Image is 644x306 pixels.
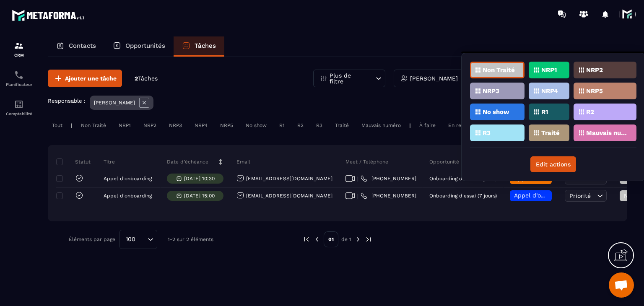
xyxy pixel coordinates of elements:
[14,70,24,80] img: scheduler
[357,193,358,199] span: |
[94,100,135,106] p: [PERSON_NAME]
[354,236,362,243] img: next
[65,74,117,83] span: Ajouter une tâche
[119,230,157,249] div: Search for option
[2,82,36,87] p: Planificateur
[312,120,327,130] div: R3
[330,73,366,84] p: Plus de filtre
[174,36,224,57] a: Tâches
[168,236,213,242] p: 1-2 sur 2 éléments
[241,120,271,130] div: No show
[586,109,594,115] p: R2
[303,236,310,243] img: prev
[236,158,250,165] p: Email
[2,53,36,57] p: CRM
[541,130,560,136] p: Traité
[2,34,36,64] a: formationformationCRM
[77,120,110,130] div: Non Traité
[361,175,416,182] a: [PHONE_NUMBER]
[167,158,208,165] p: Date d’échéance
[331,120,353,130] div: Traité
[586,130,627,136] p: Mauvais numéro
[609,272,634,298] div: Ouvrir le chat
[190,120,212,130] div: NRP4
[569,192,591,199] span: Priorité
[410,75,458,81] p: [PERSON_NAME]
[514,192,593,199] span: Appel d’onboarding planifié
[324,231,338,247] p: 01
[104,193,152,199] p: Appel d'onboarding
[409,122,411,128] p: |
[69,236,115,242] p: Éléments par page
[483,109,509,115] p: No show
[216,120,237,130] div: NRP5
[293,120,308,130] div: R2
[429,158,459,165] p: Opportunité
[139,120,161,130] div: NRP2
[483,130,491,136] p: R3
[184,176,215,182] p: [DATE] 10:30
[483,88,499,94] p: NRP3
[104,36,174,57] a: Opportunités
[2,64,36,93] a: schedulerschedulerPlanificateur
[345,158,388,165] p: Meet / Téléphone
[48,120,67,130] div: Tout
[69,42,96,49] p: Contacts
[71,122,73,128] p: |
[365,236,372,243] img: next
[14,99,24,109] img: accountant
[2,93,36,122] a: accountantaccountantComptabilité
[541,109,548,115] p: R1
[586,88,603,94] p: NRP5
[341,236,351,243] p: de 1
[361,192,416,199] a: [PHONE_NUMBER]
[195,42,216,49] p: Tâches
[125,42,165,49] p: Opportunités
[165,120,186,130] div: NRP3
[138,75,158,82] span: Tâches
[357,120,405,130] div: Mauvais numéro
[123,235,138,244] span: 100
[586,67,603,73] p: NRP2
[104,158,115,165] p: Titre
[313,236,321,243] img: prev
[58,158,91,165] p: Statut
[415,120,440,130] div: À faire
[184,193,215,199] p: [DATE] 15:00
[48,36,104,57] a: Contacts
[275,120,289,130] div: R1
[357,176,358,182] span: |
[483,67,515,73] p: Non Traité
[48,70,122,87] button: Ajouter une tâche
[429,176,497,182] p: Onboarding d'essai (7 jours)
[48,98,86,104] p: Responsable :
[541,67,557,73] p: NRP1
[541,88,558,94] p: NRP4
[138,235,145,244] input: Search for option
[104,176,152,182] p: Appel d'onboarding
[12,8,87,23] img: logo
[429,193,497,199] p: Onboarding d'essai (7 jours)
[444,120,476,130] div: En retard
[114,120,135,130] div: NRP1
[14,41,24,51] img: formation
[2,112,36,116] p: Comptabilité
[530,156,576,172] button: Edit actions
[135,75,158,83] p: 2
